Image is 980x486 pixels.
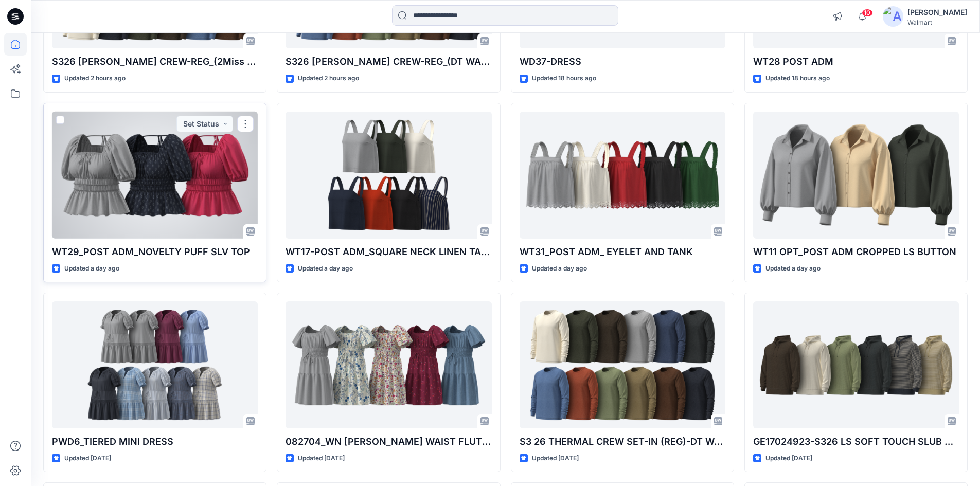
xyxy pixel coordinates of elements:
[52,245,258,259] p: WT29_POST ADM_NOVELTY PUFF SLV TOP
[64,263,119,274] p: Updated a day ago
[286,301,491,428] a: 082704_WN SS SMOCK WAIST FLUTTER DRESS
[286,435,491,449] p: 082704_WN [PERSON_NAME] WAIST FLUTTER DRESS
[765,73,830,84] p: Updated 18 hours ago
[753,112,959,239] a: WT11 OPT_POST ADM CROPPED LS BUTTON
[52,112,258,239] a: WT29_POST ADM_NOVELTY PUFF SLV TOP
[520,245,725,259] p: WT31_POST ADM_ EYELET AND TANK
[765,453,812,464] p: Updated [DATE]
[883,6,903,27] img: avatar
[532,73,596,84] p: Updated 18 hours ago
[765,263,821,274] p: Updated a day ago
[532,453,579,464] p: Updated [DATE]
[753,55,959,69] p: WT28 POST ADM
[286,112,491,239] a: WT17-POST ADM_SQUARE NECK LINEN TANK
[753,245,959,259] p: WT11 OPT_POST ADM CROPPED LS BUTTON
[520,112,725,239] a: WT31_POST ADM_ EYELET AND TANK
[286,245,491,259] p: WT17-POST ADM_SQUARE NECK LINEN TANK
[52,435,258,449] p: PWD6_TIERED MINI DRESS
[52,301,258,428] a: PWD6_TIERED MINI DRESS
[298,73,359,84] p: Updated 2 hours ago
[907,6,967,19] div: [PERSON_NAME]
[862,9,873,17] span: 10
[753,301,959,428] a: GE17024923-S326 LS SOFT TOUCH SLUB HOODIE-REG
[52,55,258,69] p: S326 [PERSON_NAME] CREW-REG_(2Miss Waffle)-Opt-2
[298,263,353,274] p: Updated a day ago
[753,435,959,449] p: GE17024923-S326 LS SOFT TOUCH SLUB HOODIE-REG
[298,453,345,464] p: Updated [DATE]
[532,263,587,274] p: Updated a day ago
[64,73,126,84] p: Updated 2 hours ago
[286,55,491,69] p: S326 [PERSON_NAME] CREW-REG_(DT WAFFLE)-Opt-1
[520,435,725,449] p: S3 26 THERMAL CREW SET-IN (REG)-DT WAFFLE_OPT-1
[520,301,725,428] a: S3 26 THERMAL CREW SET-IN (REG)-DT WAFFLE_OPT-1
[520,55,725,69] p: WD37-DRESS
[907,19,967,26] div: Walmart
[64,453,111,464] p: Updated [DATE]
